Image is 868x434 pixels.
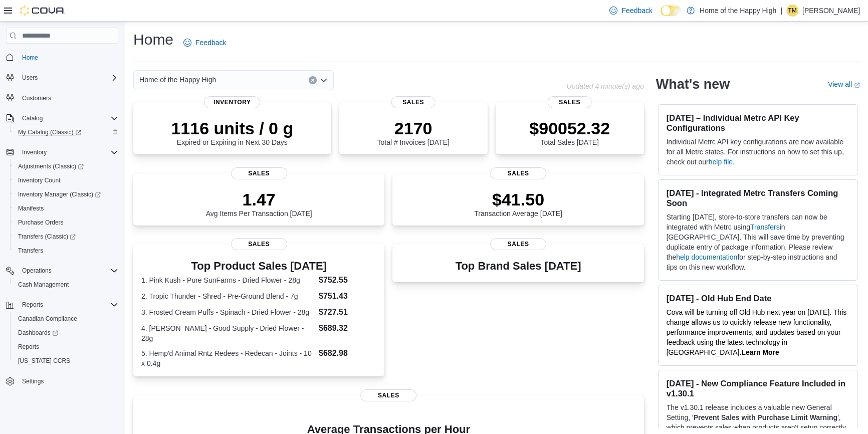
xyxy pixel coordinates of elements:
a: My Catalog (Classic) [14,126,85,138]
span: Sales [360,389,416,401]
button: Clear input [309,76,317,84]
a: Feedback [605,1,656,21]
button: Cash Management [10,278,122,292]
span: My Catalog (Classic) [18,128,81,136]
a: Transfers [14,245,47,257]
a: Learn More [741,348,779,356]
span: Canadian Compliance [18,315,77,323]
button: Inventory [18,146,51,158]
button: Reports [2,298,122,312]
button: Customers [2,91,122,105]
a: Inventory Count [14,174,65,186]
span: Home of the Happy High [139,74,216,86]
span: Inventory Manager (Classic) [14,188,118,200]
button: Reports [10,340,122,354]
span: Inventory Count [14,174,118,186]
button: Manifests [10,201,122,215]
span: Sales [547,96,592,108]
a: Adjustments (Classic) [14,160,88,172]
span: Inventory [22,148,47,156]
p: | [780,5,782,17]
dt: 1. Pink Kush - Pure SunFarms - Dried Flower - 28g [141,275,315,285]
a: Transfers (Classic) [10,230,122,244]
a: Inventory Manager (Classic) [10,187,122,201]
span: [US_STATE] CCRS [18,357,70,365]
span: Users [22,74,38,82]
h3: [DATE] - Integrated Metrc Transfers Coming Soon [667,188,849,208]
span: Inventory [204,96,260,108]
a: Manifests [14,202,48,214]
span: Cova will be turning off Old Hub next year on [DATE]. This change allows us to quickly release ne... [667,308,847,356]
button: Purchase Orders [10,215,122,230]
h1: Home [133,30,173,50]
span: Canadian Compliance [14,313,118,325]
button: [US_STATE] CCRS [10,354,122,368]
svg: External link [854,82,860,88]
button: Operations [18,265,56,277]
span: Users [18,72,118,84]
a: Adjustments (Classic) [10,159,122,173]
span: Washington CCRS [14,355,118,367]
h2: What's new [656,76,730,92]
a: help documentation [676,253,737,261]
span: Adjustments (Classic) [18,162,84,170]
p: 1.47 [206,189,312,209]
span: Reports [18,299,118,311]
a: Settings [18,375,48,387]
a: Reports [14,341,43,353]
span: Purchase Orders [14,216,118,229]
p: Home of the Happy High [700,5,776,17]
span: Transfers (Classic) [18,233,76,241]
a: Transfers [750,223,780,231]
dd: $752.55 [319,274,376,286]
a: Purchase Orders [14,216,68,229]
span: Purchase Orders [18,219,64,227]
nav: Complex example [6,46,118,414]
dd: $727.51 [319,306,376,318]
h3: Top Product Sales [DATE] [141,260,376,272]
span: Inventory [18,146,118,158]
p: Starting [DATE], store-to-store transfers can now be integrated with Metrc using in [GEOGRAPHIC_D... [667,212,849,272]
button: Catalog [18,112,47,124]
span: Cash Management [18,281,69,289]
span: Inventory Count [18,176,61,184]
button: Home [2,50,122,64]
button: Operations [2,264,122,278]
span: Customers [22,94,51,102]
span: Operations [18,265,118,277]
a: Cash Management [14,279,73,291]
a: [US_STATE] CCRS [14,355,74,367]
a: Inventory Manager (Classic) [14,188,105,200]
a: My Catalog (Classic) [10,125,122,139]
strong: Prevent Sales with Purchase Limit Warning [694,413,837,421]
span: Operations [22,267,52,275]
span: Sales [391,96,436,108]
button: Open list of options [320,76,328,84]
dd: $751.43 [319,290,376,302]
div: Expired or Expiring in Next 30 Days [171,118,293,146]
div: Transaction Average [DATE] [474,189,562,218]
span: Catalog [18,112,118,124]
span: Sales [490,238,546,250]
span: Transfers [18,247,43,255]
dt: 5. Hemp'd Animal Rntz Redees - Redecan - Joints - 10 x 0.4g [141,348,315,368]
a: Canadian Compliance [14,313,81,325]
div: Avg Items Per Transaction [DATE] [206,189,312,218]
button: Settings [2,374,122,388]
span: TM [788,5,796,17]
h3: [DATE] - Old Hub End Date [667,293,849,303]
span: My Catalog (Classic) [14,126,118,138]
div: Total Sales [DATE] [529,118,610,146]
p: [PERSON_NAME] [802,5,860,17]
h3: Top Brand Sales [DATE] [456,260,581,272]
button: Users [2,71,122,85]
p: 1116 units / 0 g [171,118,293,138]
button: Reports [18,299,47,311]
span: Transfers (Classic) [14,231,118,243]
span: Manifests [18,204,44,212]
a: Transfers (Classic) [14,231,80,243]
button: Inventory [2,145,122,159]
button: Inventory Count [10,173,122,187]
dt: 4. [PERSON_NAME] - Good Supply - Dried Flower - 28g [141,323,315,343]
